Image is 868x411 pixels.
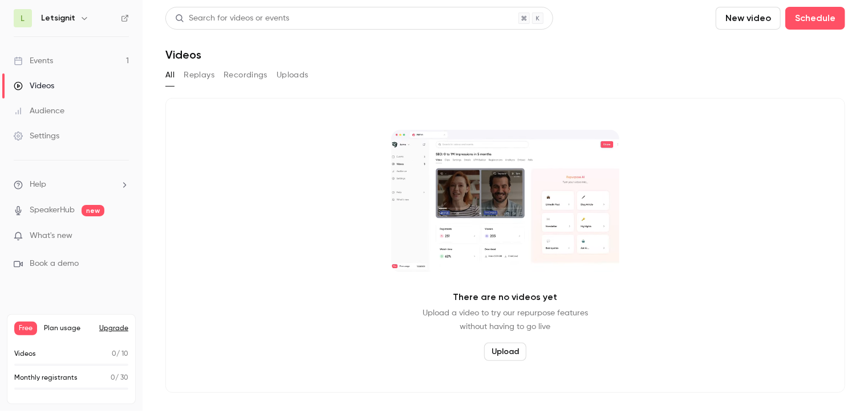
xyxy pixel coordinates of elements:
[175,13,289,24] div: Search for videos or events
[716,7,781,30] button: New video
[21,13,25,24] span: L
[30,204,75,216] a: SpeakerHub
[165,48,201,61] h1: Videos
[111,373,128,383] p: / 30
[30,258,79,270] span: Book a demo
[14,322,37,335] span: Free
[99,324,128,333] button: Upgrade
[453,290,558,304] p: There are no videos yet
[14,80,54,92] div: Videos
[14,179,129,191] li: help-dropdown-opener
[112,351,116,357] span: 0
[30,230,72,242] span: What's new
[41,13,75,24] h6: Letsignit
[224,66,267,84] button: Recordings
[277,66,309,84] button: Uploads
[111,375,115,381] span: 0
[423,306,588,334] p: Upload a video to try our repurpose features without having to go live
[14,130,59,142] div: Settings
[785,7,845,30] button: Schedule
[14,349,36,359] p: Videos
[44,324,92,333] span: Plan usage
[165,7,845,404] section: Videos
[165,66,175,84] button: All
[184,66,214,84] button: Replays
[484,343,526,361] button: Upload
[14,105,64,117] div: Audience
[14,55,53,67] div: Events
[30,179,46,191] span: Help
[112,349,128,359] p: / 10
[14,373,78,383] p: Monthly registrants
[82,205,104,216] span: new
